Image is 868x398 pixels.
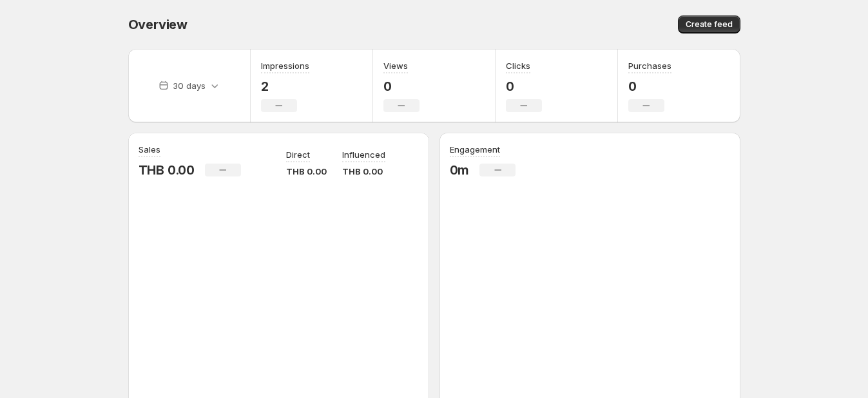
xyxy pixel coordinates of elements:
p: 30 days [173,79,206,92]
h3: Purchases [628,59,671,72]
p: Influenced [342,148,385,161]
button: Create feed [678,15,740,33]
p: 2 [261,79,309,94]
p: Direct [286,148,310,161]
p: 0 [506,79,542,94]
p: 0m [450,162,470,178]
h3: Engagement [450,143,500,156]
p: 0 [383,79,420,94]
h3: Clicks [506,59,530,72]
h3: Sales [139,143,160,156]
p: 0 [628,79,671,94]
h3: Views [383,59,408,72]
h3: Impressions [261,59,309,72]
span: Create feed [686,19,733,30]
p: THB 0.00 [286,165,327,178]
p: THB 0.00 [342,165,385,178]
span: Overview [128,17,188,32]
p: THB 0.00 [139,162,195,178]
